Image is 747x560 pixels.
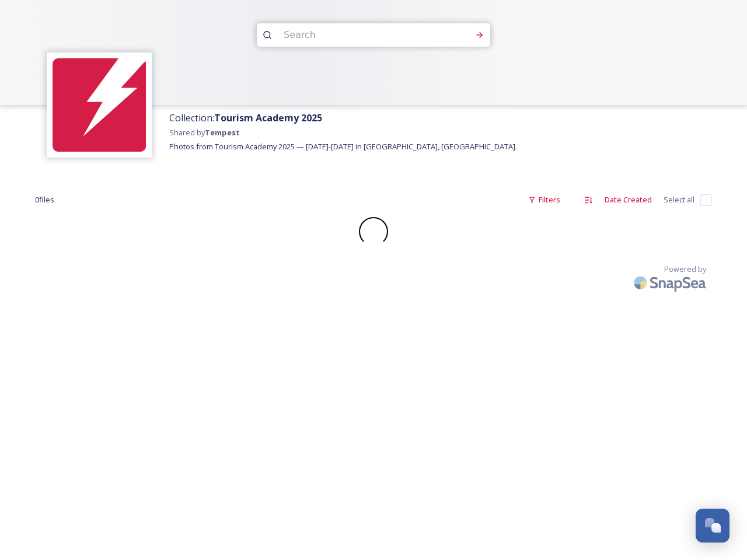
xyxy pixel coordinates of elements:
button: Open Chat [696,509,729,542]
input: Search [278,22,438,48]
div: Date Created [599,188,658,211]
strong: Tempest [205,127,240,138]
strong: Tourism Academy 2025 [214,111,322,124]
img: tempest-red-icon-rounded.png [53,58,146,152]
span: Collection: [169,111,322,124]
span: Select all [664,194,694,205]
span: Shared by [169,127,240,138]
img: SnapSea Logo [630,269,712,296]
span: Powered by [664,264,706,275]
span: 0 file s [35,194,54,205]
span: Photos from Tourism Academy 2025 — [DATE]-[DATE] in [GEOGRAPHIC_DATA], [GEOGRAPHIC_DATA]. [169,141,517,152]
div: Filters [522,188,566,211]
